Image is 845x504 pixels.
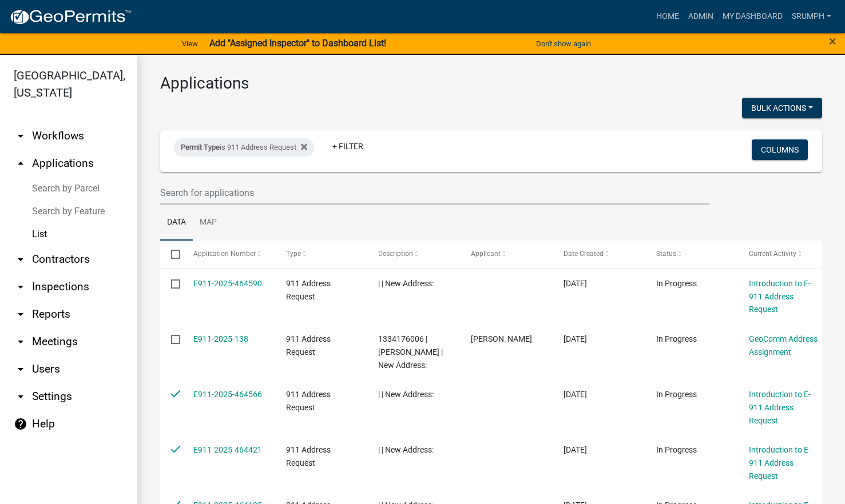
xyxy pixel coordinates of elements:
span: 08/15/2025 [564,390,587,399]
a: E911-2025-464566 [193,390,262,399]
span: | | New Address: [378,390,434,399]
span: In Progress [656,445,697,454]
button: Columns [752,139,808,160]
span: × [829,33,836,49]
i: help [14,417,27,431]
a: E911-2025-464590 [193,279,262,288]
span: 08/15/2025 [564,279,587,288]
span: Application Number [193,250,256,258]
a: + Filter [323,136,372,157]
span: Samantha Rumph [471,334,532,343]
div: is 911 Address Request [174,138,314,157]
span: 911 Address Request [286,390,331,412]
datatable-header-cell: Current Activity [738,241,831,268]
a: Introduction to E-911 Address Request [749,390,811,425]
i: arrow_drop_down [14,390,27,403]
i: arrow_drop_down [14,280,27,294]
span: 1334176006 | Ruben Hershberger | New Address: [378,334,443,370]
button: Bulk Actions [742,98,822,118]
span: 08/15/2025 [564,445,587,454]
span: Current Activity [749,250,796,258]
a: View [177,34,203,53]
a: Data [160,205,193,241]
a: Introduction to E-911 Address Request [749,445,811,481]
a: srumph [787,6,836,27]
a: GeoComm Address Assignment [749,334,818,357]
span: 911 Address Request [286,445,331,467]
input: Search for applications [160,181,709,205]
datatable-header-cell: Status [645,241,738,268]
span: Type [286,250,301,258]
datatable-header-cell: Type [275,241,367,268]
span: Date Created [564,250,604,258]
span: Description [378,250,413,258]
i: arrow_drop_down [14,307,27,321]
i: arrow_drop_down [14,253,27,266]
datatable-header-cell: Description [367,241,460,268]
a: Introduction to E-911 Address Request [749,279,811,314]
span: Status [656,250,676,258]
datatable-header-cell: Applicant [460,241,553,268]
span: In Progress [656,390,697,399]
i: arrow_drop_down [14,362,27,376]
a: E911-2025-464421 [193,445,262,454]
datatable-header-cell: Date Created [553,241,645,268]
strong: Add "Assigned Inspector" to Dashboard List! [209,38,386,49]
a: Admin [684,6,718,27]
span: | | New Address: [378,445,434,454]
span: 911 Address Request [286,279,331,301]
span: | | New Address: [378,279,434,288]
datatable-header-cell: Application Number [182,241,275,268]
a: Home [652,6,684,27]
span: Applicant [471,250,501,258]
i: arrow_drop_up [14,157,27,170]
span: In Progress [656,279,697,288]
button: Don't show again [531,34,596,53]
a: Map [193,205,224,241]
button: Close [829,34,836,48]
datatable-header-cell: Select [160,241,182,268]
span: 08/15/2025 [564,334,587,343]
span: In Progress [656,334,697,343]
i: arrow_drop_down [14,129,27,143]
span: Permit Type [181,143,220,151]
h3: Applications [160,74,822,93]
i: arrow_drop_down [14,335,27,349]
span: 911 Address Request [286,334,331,357]
a: My Dashboard [718,6,787,27]
a: E911-2025-138 [193,334,248,343]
